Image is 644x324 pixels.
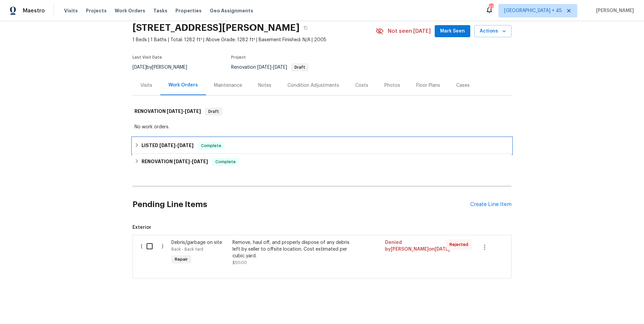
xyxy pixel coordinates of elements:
div: Work Orders [168,82,198,88]
span: Geo Assignments [210,7,253,14]
span: 1 Beds | 1 Baths | Total: 1282 ft² | Above Grade: 1282 ft² | Basement Finished: N/A | 2005 [132,37,376,43]
span: [DATE] [132,65,147,70]
span: Draft [292,65,308,69]
span: Exterior [132,224,512,231]
span: [DATE] [159,143,175,148]
span: [DATE] [257,65,271,70]
span: Properties [175,7,202,14]
span: [DATE] [167,109,183,114]
h6: RENOVATION [142,158,208,166]
button: Copy Address [300,22,312,34]
div: RENOVATION [DATE]-[DATE]Complete [132,154,512,170]
div: LISTED [DATE]-[DATE]Complete [132,138,512,154]
div: ( ) [139,237,169,268]
span: Denied by [PERSON_NAME] on [385,240,450,252]
span: [DATE] [185,109,201,114]
span: [DATE] [174,159,190,164]
span: Back - Back Yard [171,247,203,251]
span: [PERSON_NAME] [593,7,634,14]
span: Repair [172,256,191,263]
div: Cases [456,82,470,89]
span: [DATE] [273,65,287,70]
span: Renovation [231,65,309,70]
div: Remove, haul off, and properly dispose of any debris left by seller to offsite location. Cost est... [232,239,351,259]
span: [DATE] [435,247,450,252]
span: Rejected [449,241,471,248]
span: Mark Seen [440,27,465,36]
div: Costs [355,82,368,89]
div: Notes [258,82,271,89]
div: RENOVATION [DATE]-[DATE]Draft [132,101,512,122]
div: Condition Adjustments [287,82,339,89]
div: Photos [384,82,400,89]
div: Create Line Item [470,201,512,208]
h6: RENOVATION [135,108,201,116]
div: by [PERSON_NAME] [132,63,195,71]
button: Actions [474,25,512,38]
span: Project [231,55,246,59]
span: [DATE] [192,159,208,164]
span: Debris/garbage on site [171,240,222,245]
div: Visits [141,82,152,89]
span: Tasks [153,8,167,13]
div: Floor Plans [416,82,440,89]
span: - [174,159,208,164]
span: Not seen [DATE] [388,28,431,35]
span: Work Orders [115,7,145,14]
span: [DATE] [177,143,194,148]
span: $50.00 [232,261,247,265]
span: [GEOGRAPHIC_DATA] + 45 [504,7,562,14]
div: No work orders. [135,124,509,130]
h2: [STREET_ADDRESS][PERSON_NAME] [132,24,300,31]
span: - [167,109,201,114]
span: Draft [206,108,222,115]
span: Visits [64,7,78,14]
button: Mark Seen [435,25,470,38]
span: Complete [213,158,238,165]
span: Complete [198,142,224,149]
div: 670 [489,4,493,11]
h2: Pending Line Items [132,189,470,220]
span: Actions [480,27,506,36]
h6: LISTED [142,142,194,150]
span: Last Visit Date [132,55,162,59]
div: Maintenance [214,82,242,89]
span: - [159,143,194,148]
span: Maestro [23,7,45,14]
span: - [257,65,287,70]
span: Projects [86,7,107,14]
